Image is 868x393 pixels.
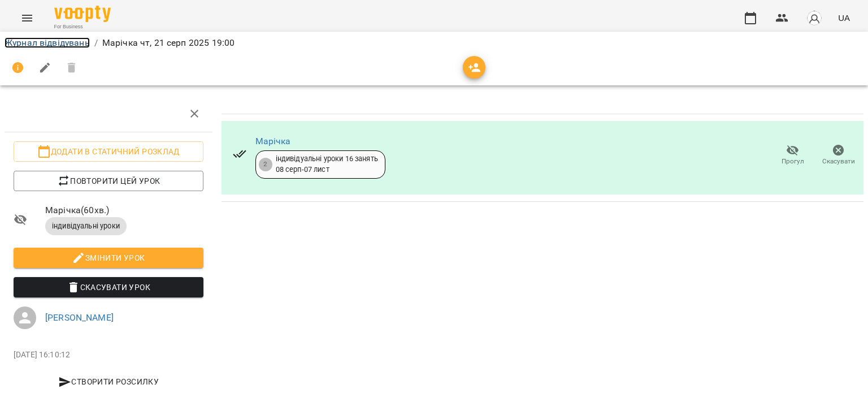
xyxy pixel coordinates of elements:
[14,277,203,297] button: Скасувати Урок
[782,157,804,166] span: Прогул
[45,221,127,231] span: індивідуальні уроки
[5,36,863,50] nav: breadcrumb
[14,171,203,191] button: Повторити цей урок
[806,10,822,26] img: avatar_s.png
[23,145,194,158] span: Додати в статичний розклад
[770,140,815,171] button: Прогул
[14,349,203,361] p: [DATE] 16:10:12
[822,157,855,166] span: Скасувати
[834,7,854,28] button: UA
[54,6,111,22] img: Voopty Logo
[815,140,861,171] button: Скасувати
[102,36,235,50] p: Марічка чт, 21 серп 2025 19:00
[45,312,114,323] a: [PERSON_NAME]
[276,154,378,175] div: індивідуальні уроки 16 занять 08 серп - 07 лист
[23,174,194,188] span: Повторити цей урок
[14,5,41,32] button: Menu
[14,248,203,268] button: Змінити урок
[18,375,199,388] span: Створити розсилку
[94,36,98,50] li: /
[14,141,203,162] button: Додати в статичний розклад
[838,12,850,24] span: UA
[14,372,203,392] button: Створити розсилку
[259,158,272,171] div: 2
[255,136,291,146] a: Марічка
[45,204,203,217] span: Марічка ( 60 хв. )
[23,251,194,265] span: Змінити урок
[54,23,111,31] span: For Business
[23,280,194,294] span: Скасувати Урок
[5,37,90,48] a: Журнал відвідувань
